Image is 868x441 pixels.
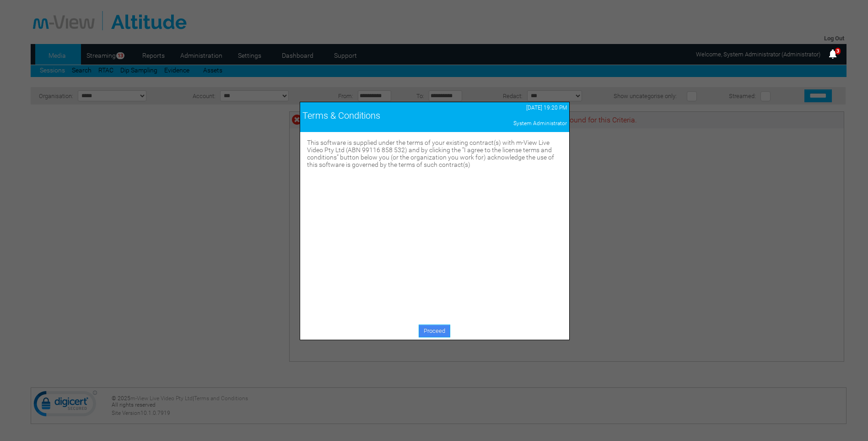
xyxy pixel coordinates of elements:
[458,102,569,113] td: [DATE] 19:20 PM
[827,49,838,60] img: bell25.png
[307,139,554,168] span: This software is supplied under the terms of your existing contract(s) with m-View Live Video Pty...
[458,118,569,129] td: System Administrator
[835,48,841,55] span: 3
[302,110,456,121] div: Terms & Conditions
[419,325,450,337] a: Proceed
